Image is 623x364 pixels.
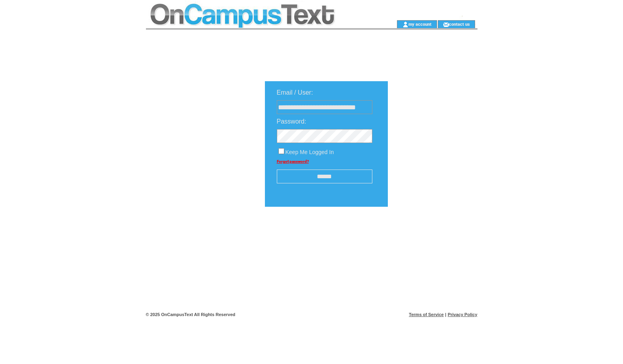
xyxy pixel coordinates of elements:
[277,89,313,96] span: Email / User:
[448,312,477,317] a: Privacy Policy
[411,227,450,236] img: transparent.png;jsessionid=DF321585E9ADE22B27F3474C8C84E90A
[445,312,446,317] span: |
[443,21,449,28] img: contact_us_icon.gif;jsessionid=DF321585E9ADE22B27F3474C8C84E90A
[409,312,444,317] a: Terms of Service
[449,21,470,27] a: contact us
[277,118,307,125] span: Password:
[408,21,431,27] a: my account
[277,159,309,164] a: Forgot password?
[146,312,236,317] span: © 2025 OnCampusText All Rights Reserved
[403,21,408,28] img: account_icon.gif;jsessionid=DF321585E9ADE22B27F3474C8C84E90A
[286,149,334,155] span: Keep Me Logged In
